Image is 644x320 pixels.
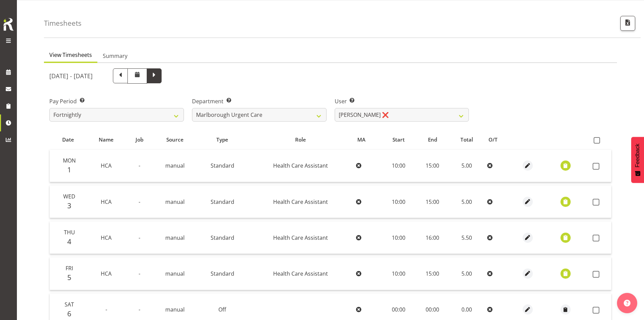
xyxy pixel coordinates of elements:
label: User [335,97,469,105]
div: Job [130,136,149,144]
td: 10:00 [381,186,416,218]
span: - [139,198,140,206]
img: help-xxl-2.png [624,300,630,306]
td: 15:00 [416,257,449,290]
div: Start [385,136,412,144]
span: - [105,306,107,313]
span: HCA [101,270,112,277]
button: Feedback - Show survey [631,137,644,183]
div: MA [357,136,377,144]
span: manual [165,306,185,313]
span: manual [165,270,185,277]
span: 4 [67,237,71,246]
div: End [420,136,445,144]
div: Total [453,136,481,144]
td: 5.00 [449,186,484,218]
span: - [139,306,140,313]
span: - [139,162,140,169]
h5: [DATE] - [DATE] [49,72,93,80]
span: Feedback [635,144,641,167]
span: Health Care Assistant [273,162,328,169]
span: 6 [67,309,71,318]
span: View Timesheets [49,51,92,59]
td: Standard [197,186,248,218]
label: Pay Period [49,97,184,105]
span: manual [165,198,185,206]
span: 3 [67,201,71,210]
span: Wed [63,193,75,200]
td: Standard [197,221,248,254]
span: Fri [66,264,73,272]
span: HCA [101,162,112,169]
label: Department [192,97,327,105]
td: 5.50 [449,221,484,254]
td: Standard [197,150,248,182]
span: Summary [103,52,127,60]
span: manual [165,234,185,241]
span: HCA [101,198,112,206]
div: O/T [488,136,510,144]
span: HCA [101,234,112,241]
td: 10:00 [381,221,416,254]
span: - [139,270,140,277]
td: 5.00 [449,150,484,182]
div: Name [90,136,122,144]
td: Standard [197,257,248,290]
button: Export CSV [620,16,635,31]
span: Mon [63,157,76,164]
span: 1 [67,165,71,174]
span: 5 [67,273,71,282]
span: Thu [64,229,75,236]
span: Sat [65,301,74,308]
span: Health Care Assistant [273,198,328,206]
span: Health Care Assistant [273,270,328,277]
span: - [139,234,140,241]
div: Date [53,136,82,144]
span: manual [165,162,185,169]
img: Rosterit icon logo [2,17,15,32]
td: 10:00 [381,150,416,182]
div: Type [201,136,244,144]
td: 16:00 [416,221,449,254]
td: 5.00 [449,257,484,290]
span: Health Care Assistant [273,234,328,241]
td: 15:00 [416,150,449,182]
div: Role [252,136,350,144]
td: 10:00 [381,257,416,290]
div: Source [157,136,193,144]
h4: Timesheets [44,19,81,27]
td: 15:00 [416,186,449,218]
